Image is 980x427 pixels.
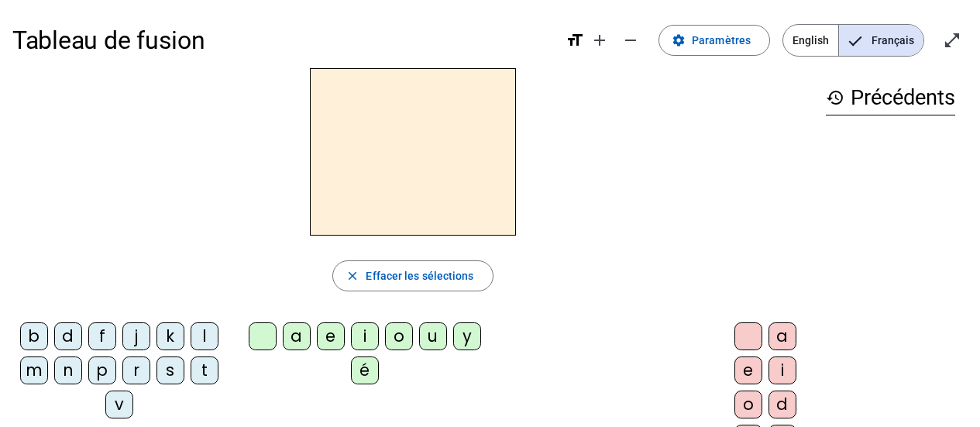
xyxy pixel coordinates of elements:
button: Paramètres [658,25,770,56]
div: d [54,322,82,350]
h3: Précédents [826,81,955,115]
span: Paramètres [692,31,751,50]
mat-icon: format_size [566,31,584,50]
mat-icon: add [590,31,609,50]
div: é [351,356,379,384]
button: Effacer les sélections [332,260,493,291]
span: Français [839,25,923,56]
div: n [54,356,82,384]
div: k [156,322,184,350]
button: Entrer en plein écran [937,25,968,56]
div: e [734,356,762,384]
span: Effacer les sélections [366,267,473,285]
mat-icon: settings [672,33,686,47]
mat-icon: remove [621,31,640,50]
mat-icon: history [826,88,844,107]
mat-button-toggle-group: Language selection [782,24,924,57]
div: o [734,391,762,418]
div: i [351,322,379,350]
span: English [783,25,838,56]
div: a [283,322,311,350]
h1: Tableau de fusion [12,15,553,65]
div: p [88,356,116,384]
div: j [122,322,150,350]
div: y [453,322,481,350]
div: o [385,322,413,350]
div: r [122,356,150,384]
button: Diminuer la taille de la police [615,25,646,56]
div: s [156,356,184,384]
div: d [769,391,796,418]
div: m [20,356,48,384]
div: v [105,391,133,418]
button: Augmenter la taille de la police [584,25,615,56]
div: a [769,322,796,350]
div: e [317,322,345,350]
div: u [419,322,447,350]
mat-icon: close [346,269,359,283]
div: l [191,322,218,350]
div: t [191,356,218,384]
mat-icon: open_in_full [943,31,961,50]
div: b [20,322,48,350]
div: f [88,322,116,350]
div: i [769,356,796,384]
